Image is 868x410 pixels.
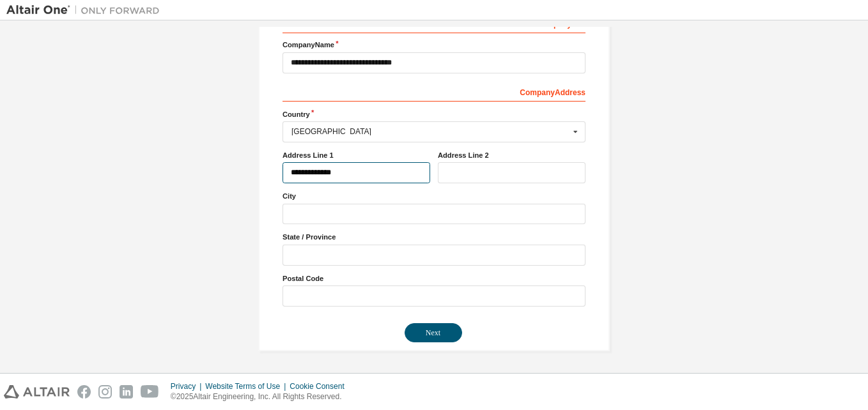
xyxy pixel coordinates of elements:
img: Altair One [6,4,166,17]
label: Address Line 2 [438,150,585,160]
div: Company Address [283,81,585,102]
label: Postal Code [283,273,585,284]
button: Next [405,323,462,342]
img: linkedin.svg [120,385,133,399]
img: altair_logo.svg [4,385,70,399]
label: Company Name [283,40,585,50]
label: State / Province [283,232,585,242]
img: youtube.svg [141,385,159,399]
p: © 2025 Altair Engineering, Inc. All Rights Reserved. [171,391,352,402]
label: Country [283,109,585,119]
div: Website Terms of Use [205,381,290,391]
img: instagram.svg [98,385,112,399]
img: facebook.svg [77,385,91,399]
div: Privacy [171,381,205,391]
label: City [283,191,585,201]
div: [GEOGRAPHIC_DATA] [291,128,570,135]
label: Address Line 1 [283,150,430,160]
div: Cookie Consent [290,381,352,391]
